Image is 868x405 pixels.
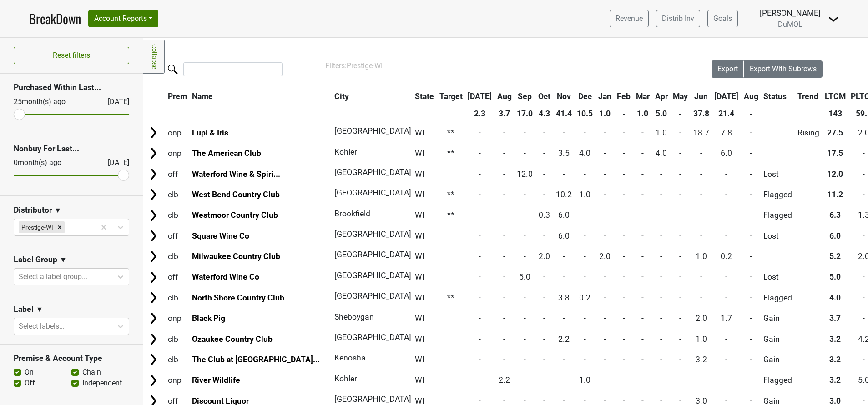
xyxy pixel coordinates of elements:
[82,378,122,389] label: Independent
[415,231,424,240] span: WI
[495,105,514,122] th: 3.7
[604,128,606,137] span: -
[146,270,160,284] img: Arrow right
[623,252,625,261] span: -
[192,231,249,240] a: Square Wine Co
[679,149,681,158] span: -
[439,92,463,101] span: Target
[14,144,129,154] h3: Nonbuy For Last...
[700,272,702,281] span: -
[479,210,481,220] span: -
[823,88,848,105] th: LTCM: activate to sort column ascending
[192,335,273,344] a: Ozaukee Country Club
[778,20,802,29] span: DuMOL
[563,128,565,137] span: -
[563,314,565,323] span: -
[14,96,86,107] div: 25 month(s) ago
[415,170,424,179] span: WI
[750,65,817,73] span: Export With Subrows
[584,210,586,220] span: -
[750,149,752,158] span: -
[479,272,481,281] span: -
[465,105,494,122] th: 2.3
[166,144,189,163] td: onp
[539,210,550,220] span: 0.3
[660,231,662,240] span: -
[415,252,424,261] span: WI
[641,149,644,158] span: -
[166,185,189,204] td: clb
[742,88,761,105] th: Aug: activate to sort column ascending
[166,288,189,307] td: clb
[88,10,158,27] button: Account Reports
[623,293,625,302] span: -
[192,252,280,261] a: Milwaukee Country Club
[575,105,595,122] th: 10.5
[763,92,787,101] span: Status
[827,128,843,137] span: 27.5
[503,231,505,240] span: -
[558,231,570,240] span: 6.0
[479,128,481,137] span: -
[623,149,625,158] span: -
[725,293,727,302] span: -
[192,272,259,281] a: Waterford Wine Co
[623,272,625,281] span: -
[543,170,545,179] span: -
[524,210,526,220] span: -
[750,293,752,302] span: -
[524,128,526,137] span: -
[829,231,841,240] span: 6.0
[543,293,545,302] span: -
[660,210,662,220] span: -
[679,293,681,302] span: -
[641,293,644,302] span: -
[556,190,572,199] span: 10.2
[334,230,411,239] span: [GEOGRAPHIC_DATA]
[725,210,727,220] span: -
[641,231,644,240] span: -
[641,128,644,137] span: -
[725,231,727,240] span: -
[519,272,530,281] span: 5.0
[437,88,465,105] th: Target: activate to sort column ascending
[479,252,481,261] span: -
[166,123,189,142] td: onp
[827,190,843,199] span: 11.2
[604,149,606,158] span: -
[25,367,34,378] label: On
[679,190,681,199] span: -
[795,88,822,105] th: Trend: activate to sort column ascending
[679,128,681,137] span: -
[828,14,839,25] img: Dropdown Menu
[479,170,481,179] span: -
[558,149,570,158] span: 3.5
[762,309,795,328] td: Gain
[634,88,652,105] th: Mar: activate to sort column ascending
[415,293,424,302] span: WI
[623,314,625,323] span: -
[192,170,280,179] a: Waterford Wine & Spiri...
[192,375,240,385] a: River Wildlife
[641,170,644,179] span: -
[554,105,574,122] th: 41.4
[660,190,662,199] span: -
[623,128,625,137] span: -
[825,92,846,101] span: LTCM
[563,252,565,261] span: -
[19,221,55,233] div: Prestige-WI
[146,374,160,387] img: Arrow right
[604,293,606,302] span: -
[166,205,189,225] td: clb
[584,314,586,323] span: -
[415,190,424,199] span: WI
[415,128,424,137] span: WI
[829,293,841,302] span: 4.0
[744,60,823,78] button: Export With Subrows
[192,210,278,220] a: Westmoor Country Club
[584,231,586,240] span: -
[604,190,606,199] span: -
[415,149,424,158] span: WI
[641,190,644,199] span: -
[413,88,436,105] th: State: activate to sort column ascending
